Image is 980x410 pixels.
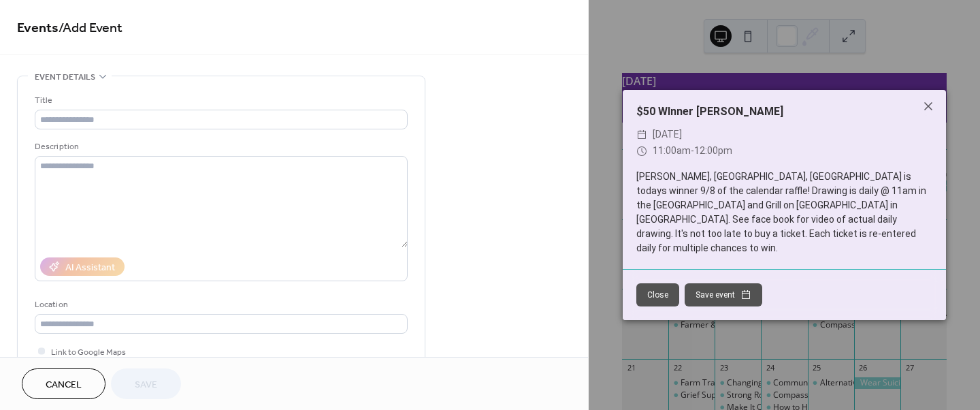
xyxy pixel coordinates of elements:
[35,70,95,84] span: Event details
[694,145,732,156] span: 12:00pm
[17,15,59,42] a: Events
[636,283,679,306] button: Close
[46,378,82,392] span: Cancel
[22,368,105,399] button: Cancel
[59,15,122,42] span: / Add Event
[623,104,946,120] div: $50 WInner [PERSON_NAME]
[653,145,691,156] span: 11:00am
[35,93,405,108] div: Title
[35,298,405,312] div: Location
[51,345,126,360] span: Link to Google Maps
[653,127,682,143] span: [DATE]
[636,127,647,143] div: ​
[636,143,647,159] div: ​
[685,283,762,306] button: Save event
[623,170,946,255] div: [PERSON_NAME], [GEOGRAPHIC_DATA], [GEOGRAPHIC_DATA] is todays winner 9/8 of the calendar raffle! ...
[691,145,694,156] span: -
[35,140,405,154] div: Description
